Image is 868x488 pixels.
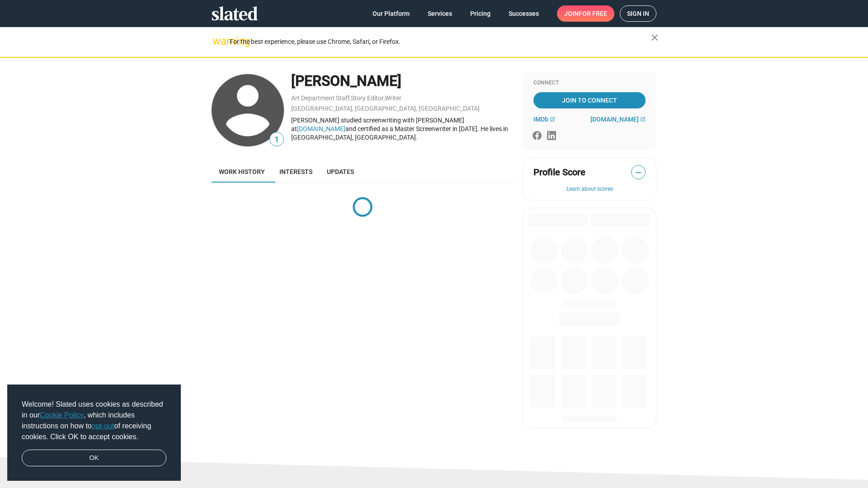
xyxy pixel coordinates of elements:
a: opt-out [92,422,114,430]
span: Our Platform [373,5,410,22]
a: Joinfor free [557,5,614,22]
a: [GEOGRAPHIC_DATA], [GEOGRAPHIC_DATA], [GEOGRAPHIC_DATA] [291,105,480,112]
div: [PERSON_NAME] [291,71,514,91]
a: dismiss cookie message [22,450,166,467]
span: , [350,96,351,101]
button: Learn about scores [533,186,646,193]
span: for free [579,5,607,22]
a: Writer [385,94,401,102]
span: Sign in [627,6,649,21]
span: , [384,96,385,101]
a: IMDb [533,116,555,123]
a: Sign in [620,5,656,22]
mat-icon: warning [212,36,223,47]
mat-icon: open_in_new [550,117,555,122]
a: Cookie Policy [40,411,84,419]
a: Work history [212,161,272,183]
span: Updates [327,168,354,175]
mat-icon: close [649,32,660,43]
a: Pricing [463,5,498,22]
span: Successes [509,5,539,22]
div: For the best experience, please use Chrome, Safari, or Firefox. [230,36,651,48]
span: IMDb [533,116,548,123]
span: Work history [219,168,265,175]
div: Connect [533,80,646,87]
div: cookieconsent [7,385,181,481]
a: Services [420,5,459,22]
a: Our Platform [365,5,417,22]
span: Welcome! Slated uses cookies as described in our , which includes instructions on how to of recei... [22,399,166,442]
span: [DOMAIN_NAME] [590,116,639,123]
a: [DOMAIN_NAME] [297,125,345,132]
a: Successes [501,5,546,22]
a: Join To Connect [533,92,646,108]
div: [PERSON_NAME] studied screenwriting with [PERSON_NAME] at and certified as a Master Screenwriter ... [291,116,514,141]
span: 1 [270,134,283,146]
span: Pricing [470,5,491,22]
span: Join To Connect [535,92,644,108]
a: Story Editor [351,94,384,102]
a: Art Department Staff [291,94,350,102]
span: Join [564,5,607,22]
span: Services [428,5,452,22]
span: — [632,167,645,178]
mat-icon: open_in_new [640,117,646,122]
a: Interests [272,161,320,183]
span: Profile Score [533,166,585,178]
a: Updates [320,161,361,183]
a: [DOMAIN_NAME] [590,116,646,123]
span: Interests [279,168,312,175]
